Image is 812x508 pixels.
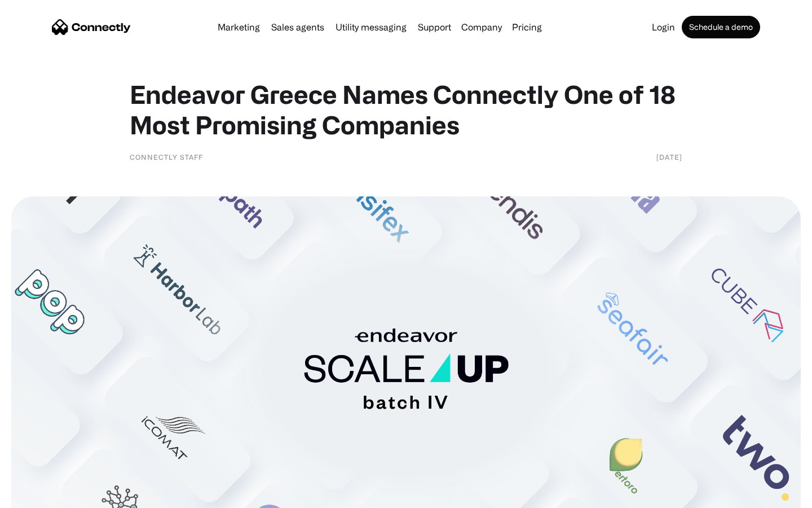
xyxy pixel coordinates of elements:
[413,23,456,32] a: Support
[213,23,264,32] a: Marketing
[267,23,329,32] a: Sales agents
[656,151,682,163] div: [DATE]
[461,19,502,35] div: Company
[130,79,682,140] h1: Endeavor Greece Names Connectly One of 18 Most Promising Companies
[647,23,679,32] a: Login
[11,488,68,504] aside: Language selected: English
[507,23,546,32] a: Pricing
[23,488,68,504] ul: Language list
[331,23,411,32] a: Utility messaging
[682,16,760,38] a: Schedule a demo
[130,151,203,163] div: Connectly Staff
